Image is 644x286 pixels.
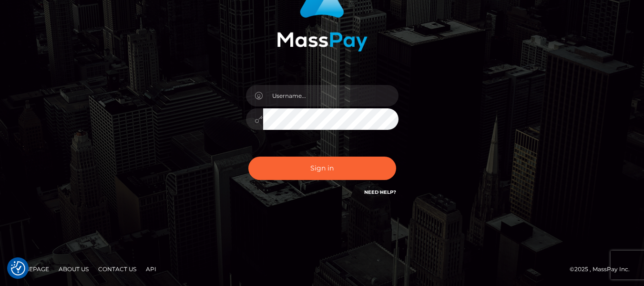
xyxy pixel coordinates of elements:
[11,261,25,275] img: Revisit consent button
[248,157,396,180] button: Sign in
[94,262,140,276] a: Contact Us
[10,262,53,276] a: Homepage
[263,85,399,106] input: Username...
[364,189,396,195] a: Need Help?
[55,262,92,276] a: About Us
[11,261,25,275] button: Consent Preferences
[142,262,160,276] a: API
[570,264,637,275] div: © 2025 , MassPay Inc.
